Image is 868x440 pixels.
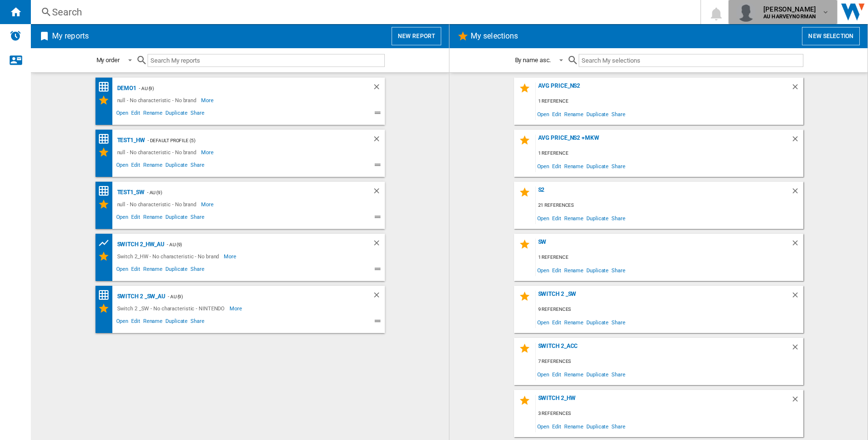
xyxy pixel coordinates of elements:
[142,160,164,172] span: Rename
[189,108,206,120] span: Share
[115,160,130,172] span: Open
[148,54,385,67] input: Search My reports
[115,303,230,314] div: Switch 2 _SW - No characteristic - NINTENDO
[115,94,202,106] div: null - No characteristic - No brand
[763,4,816,14] span: [PERSON_NAME]
[536,239,791,252] div: SW
[10,30,21,41] img: alerts-logo.svg
[536,95,803,107] div: 1 reference
[164,265,189,276] span: Duplicate
[142,213,164,224] span: Rename
[142,265,164,276] span: Rename
[536,252,803,264] div: 1 reference
[563,368,585,381] span: Rename
[189,213,206,224] span: Share
[164,213,189,224] span: Duplicate
[791,291,803,304] div: Delete
[563,160,585,173] span: Rename
[115,317,130,328] span: Open
[563,107,585,120] span: Rename
[791,82,803,95] div: Delete
[115,147,202,158] div: null - No characteristic - No brand
[130,213,142,224] span: Edit
[98,237,115,249] div: Product prices grid
[585,316,610,329] span: Duplicate
[115,134,145,147] div: test1_HW
[115,239,165,251] div: Switch 2_HW_AU
[536,420,551,433] span: Open
[372,291,385,303] div: Delete
[115,82,137,94] div: Demo1
[536,134,791,147] div: Avg Price_NS2 +MKW
[563,264,585,277] span: Rename
[115,108,130,120] span: Open
[585,107,610,120] span: Duplicate
[98,94,115,106] div: My Selections
[536,291,791,304] div: Switch 2 _SW
[536,212,551,225] span: Open
[130,265,142,276] span: Edit
[536,200,803,212] div: 21 references
[536,395,791,408] div: Switch 2_HW
[189,160,206,172] span: Share
[372,239,385,251] div: Delete
[791,395,803,408] div: Delete
[551,316,563,329] span: Edit
[98,251,115,262] div: My Selections
[736,2,756,22] img: profile.jpg
[536,368,551,381] span: Open
[96,56,120,64] div: My order
[130,317,142,328] span: Edit
[791,187,803,200] div: Delete
[98,289,115,301] div: Price Matrix
[115,251,224,262] div: Switch 2_HW - No characteristic - No brand
[536,82,791,95] div: Avg Price_NS2
[610,264,627,277] span: Share
[610,160,627,173] span: Share
[469,27,520,45] h2: My selections
[145,187,353,199] div: - AU (9)
[142,317,164,328] span: Rename
[563,420,585,433] span: Rename
[610,316,627,329] span: Share
[98,185,115,197] div: Price Matrix
[610,368,627,381] span: Share
[145,134,353,147] div: - Default profile (5)
[136,82,353,94] div: - AU (9)
[536,160,551,173] span: Open
[142,108,164,120] span: Rename
[536,147,803,160] div: 1 reference
[164,239,353,251] div: - AU (9)
[763,13,816,20] b: AU HARVEYNORMAN
[585,420,610,433] span: Duplicate
[585,264,610,277] span: Duplicate
[98,133,115,145] div: Price Matrix
[536,408,803,420] div: 3 references
[551,107,563,120] span: Edit
[224,251,238,262] span: More
[515,56,551,64] div: By name asc.
[536,356,803,368] div: 7 references
[115,199,202,210] div: null - No characteristic - No brand
[372,82,385,94] div: Delete
[201,94,215,106] span: More
[189,317,206,328] span: Share
[164,108,189,120] span: Duplicate
[536,187,791,200] div: s2
[536,316,551,329] span: Open
[392,27,441,45] button: New report
[98,81,115,93] div: Price Matrix
[189,265,206,276] span: Share
[52,5,675,19] div: Search
[791,343,803,356] div: Delete
[610,212,627,225] span: Share
[551,420,563,433] span: Edit
[115,213,130,224] span: Open
[610,420,627,433] span: Share
[536,107,551,120] span: Open
[115,187,145,199] div: test1_SW
[610,107,627,120] span: Share
[98,303,115,314] div: My Selections
[536,304,803,316] div: 9 references
[98,147,115,158] div: My Selections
